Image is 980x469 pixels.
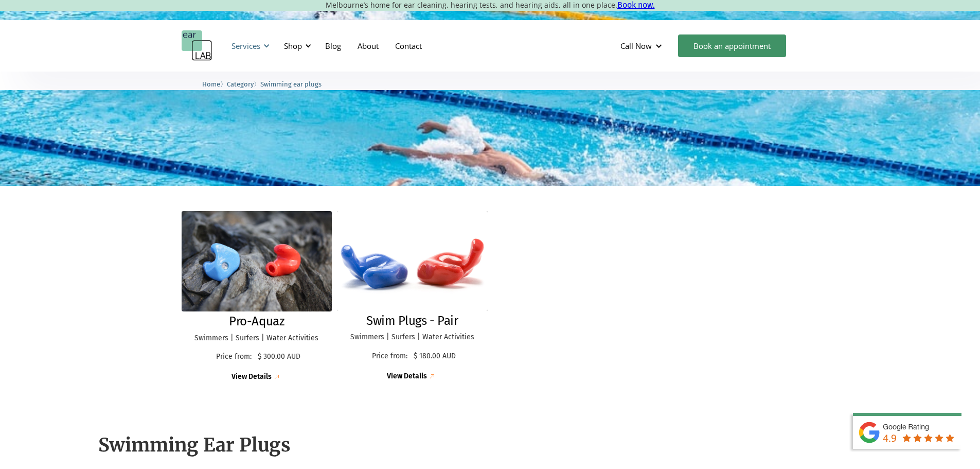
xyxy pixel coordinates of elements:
div: Services [225,30,273,61]
a: Book an appointment [678,34,786,57]
div: Call Now [620,41,652,51]
h2: Swim Plugs - Pair [366,314,458,328]
div: Shop [284,41,302,51]
li: 〉 [202,79,227,90]
span: Swimming ear plugs [260,80,322,88]
p: Swimmers | Surfers | Water Activities [192,334,322,343]
img: Pro-Aquaz [182,211,332,311]
a: Category [227,79,254,89]
div: Shop [278,30,314,61]
div: Call Now [612,30,673,61]
p: Price from: [212,353,255,361]
div: Services [231,41,260,51]
span: Home [202,80,220,88]
img: Swim Plugs - Pair [337,211,488,311]
div: View Details [387,372,427,381]
div: View Details [231,373,272,381]
a: Swimming ear plugs [260,79,322,89]
a: Swim Plugs - PairSwim Plugs - PairSwimmers | Surfers | Water ActivitiesPrice from:$ 180.00 AUDVie... [337,211,488,381]
a: Pro-AquazPro-AquazSwimmers | Surfers | Water ActivitiesPrice from:$ 300.00 AUDView Details [182,211,332,382]
span: Category [227,80,254,88]
li: 〉 [227,79,260,90]
a: Contact [387,31,430,61]
p: Price from: [369,352,411,361]
p: Swimmers | Surfers | Water Activities [347,333,477,342]
h2: Pro-Aquaz [229,314,284,329]
p: $ 180.00 AUD [414,352,456,361]
p: $ 300.00 AUD [258,353,300,361]
a: Home [202,79,220,89]
a: About [349,31,387,61]
a: home [182,30,212,61]
strong: Swimming Ear Plugs [98,433,291,457]
a: Blog [317,31,349,61]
